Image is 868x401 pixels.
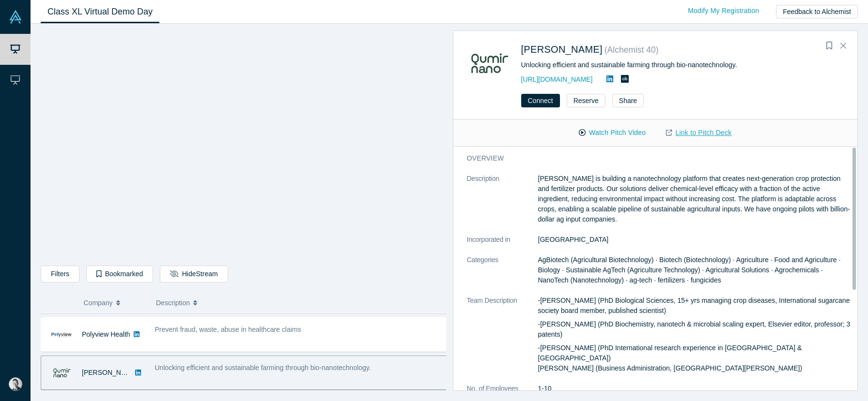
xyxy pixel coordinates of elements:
[155,326,301,333] span: Prevent fraud, waste, abuse in healthcare claims
[467,296,538,384] dt: Team Description
[604,45,659,55] small: ( Alchemist 40 )
[156,293,439,313] button: Description
[51,363,72,383] img: Qumir Nano's Logo
[538,343,852,373] p: -[PERSON_NAME] (PhD International research experience in [GEOGRAPHIC_DATA] & [GEOGRAPHIC_DATA]) [...
[776,5,858,18] button: Feedback to Alchemist
[538,384,852,394] dd: 1-10
[521,60,844,70] div: Unlocking efficient and sustainable farming through bio-nanotechnology.
[51,325,72,345] img: Polyview Health's Logo
[678,2,769,19] a: Modify My Registration
[467,174,538,235] dt: Description
[41,31,446,258] iframe: Alchemist Class XL Demo Day: Vault
[467,255,538,296] dt: Categories
[538,174,852,224] p: [PERSON_NAME] is building a nanotechnology platform that creates next-generation crop protection ...
[82,369,138,376] a: [PERSON_NAME]
[612,94,644,107] button: Share
[822,39,836,53] button: Bookmark
[521,94,560,107] button: Connect
[155,364,371,371] span: Unlocking efficient and sustainable farming through bio-nanotechnology.
[538,319,852,340] p: -[PERSON_NAME] (PhD Biochemistry, nanotech & microbial scaling expert, Elsevier editor, professor...
[41,266,79,282] button: Filters
[656,124,742,141] a: Link to Pitch Deck
[84,293,113,313] span: Company
[538,256,841,284] span: AgBiotech (Agricultural Biotechnology) · Biotech (Biotechnology) · Agriculture · Food and Agricul...
[467,235,538,255] dt: Incorporated in
[41,0,159,23] a: Class XL Virtual Demo Day
[82,330,130,338] a: Polyview Health
[9,10,22,24] img: Alchemist Vault Logo
[9,377,22,391] img: Eric Shu's Account
[836,38,851,54] button: Close
[86,266,153,282] button: Bookmarked
[569,124,656,141] button: Watch Pitch Video
[538,296,852,316] p: -[PERSON_NAME] (PhD Biological Sciences, 15+ yrs managing crop diseases, International sugarcane ...
[567,94,605,107] button: Reserve
[160,266,228,282] button: HideStream
[467,42,511,86] img: Qumir Nano's Logo
[521,44,603,55] a: [PERSON_NAME]
[538,235,852,245] dd: [GEOGRAPHIC_DATA]
[156,293,190,313] span: Description
[467,153,838,163] h3: overview
[521,75,593,83] a: [URL][DOMAIN_NAME]
[84,293,146,313] button: Company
